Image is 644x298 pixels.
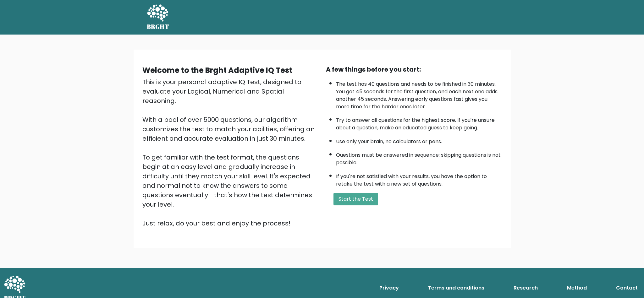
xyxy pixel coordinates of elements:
a: Contact [614,282,640,294]
li: Questions must be answered in sequence; skipping questions is not possible. [336,148,502,166]
li: If you're not satisfied with your results, you have the option to retake the test with a new set ... [336,170,502,188]
a: BRGHT [147,3,169,32]
h5: BRGHT [147,23,169,30]
li: Use only your brain, no calculators or pens. [336,135,502,145]
b: Welcome to the Brght Adaptive IQ Test [142,65,292,75]
button: Start the Test [333,193,378,205]
div: A few things before you start: [326,65,502,74]
a: Method [564,282,589,294]
li: Try to answer all questions for the highest score. If you're unsure about a question, make an edu... [336,113,502,132]
a: Privacy [377,282,401,294]
li: The test has 40 questions and needs to be finished in 30 minutes. You get 45 seconds for the firs... [336,77,502,111]
a: Research [511,282,540,294]
div: This is your personal adaptive IQ Test, designed to evaluate your Logical, Numerical and Spatial ... [142,77,318,228]
a: Terms and conditions [426,282,487,294]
